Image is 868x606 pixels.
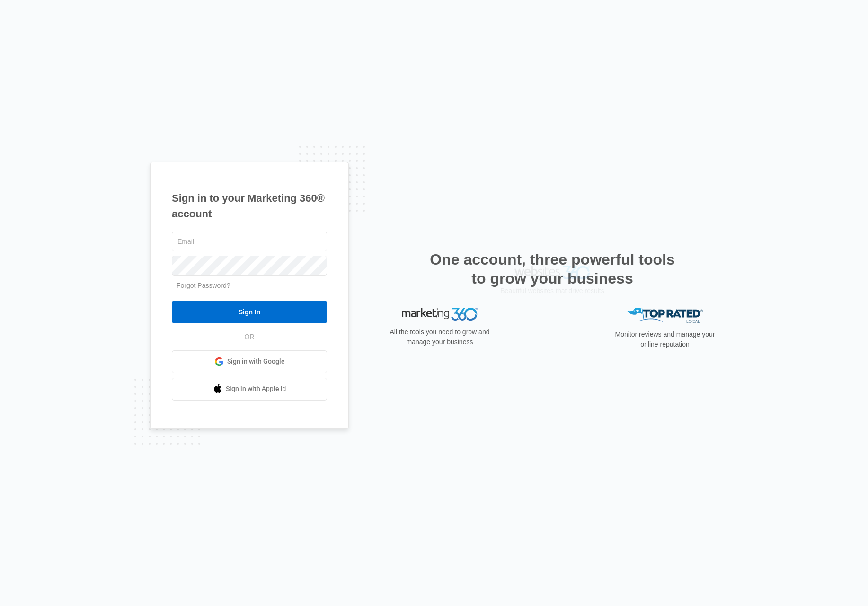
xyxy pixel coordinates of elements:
[172,301,327,323] input: Sign In
[172,190,327,222] h1: Sign in to your Marketing 360® account
[387,327,493,347] p: All the tools you need to grow and manage your business
[172,350,327,373] a: Sign in with Google
[612,330,718,349] p: Monitor reviews and manage your online reputation
[172,378,327,401] a: Sign in with Apple Id
[238,332,261,342] span: OR
[514,308,590,321] img: Websites 360
[172,232,327,251] input: Email
[402,308,478,321] img: Marketing 360
[427,250,678,288] h2: One account, three powerful tools to grow your business
[227,356,285,366] span: Sign in with Google
[177,282,230,289] a: Forgot Password?
[226,384,286,394] span: Sign in with Apple Id
[627,308,703,323] img: Top Rated Local
[499,328,605,338] p: Beautiful websites that drive results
